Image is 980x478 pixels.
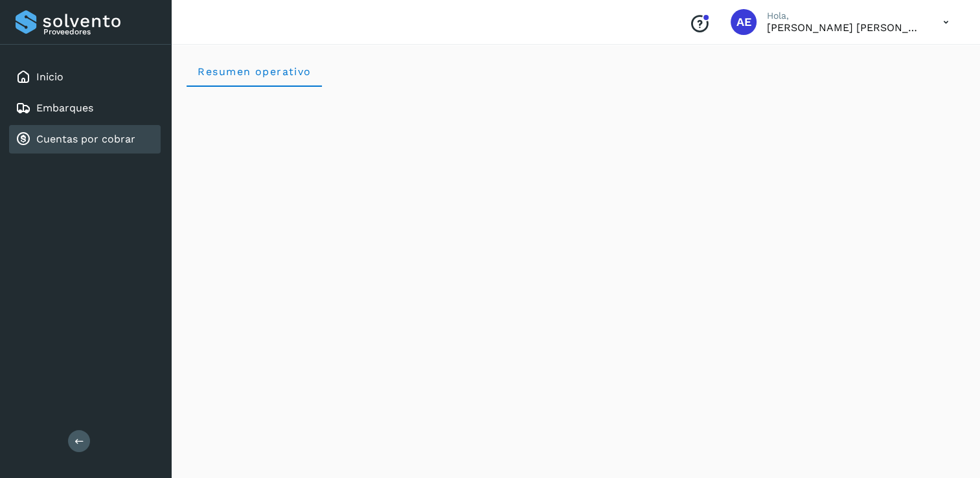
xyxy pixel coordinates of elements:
[9,125,161,154] div: Cuentas por cobrar
[767,10,922,21] p: Hola,
[36,133,135,145] a: Cuentas por cobrar
[9,94,161,122] div: Embarques
[36,102,93,114] a: Embarques
[197,65,312,78] span: Resumen operativo
[9,63,161,91] div: Inicio
[767,21,922,34] p: AARON EDUARDO GOMEZ ULLOA
[43,27,155,36] p: Proveedores
[36,71,63,83] a: Inicio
